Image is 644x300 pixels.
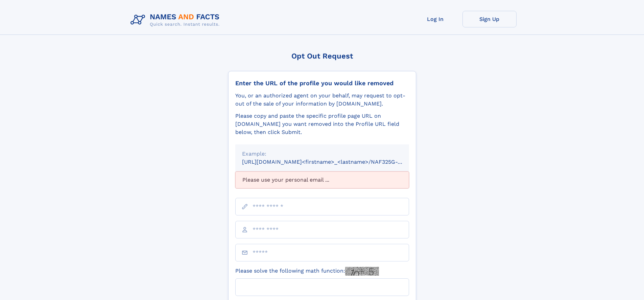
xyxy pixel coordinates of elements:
div: You, or an authorized agent on your behalf, may request to opt-out of the sale of your informatio... [235,92,409,108]
div: Example: [242,150,402,158]
div: Enter the URL of the profile you would like removed [235,79,409,87]
a: Sign Up [462,11,517,27]
div: Please use your personal email ... [235,171,409,188]
a: Log In [408,11,462,27]
div: Opt Out Request [228,52,416,60]
small: [URL][DOMAIN_NAME]<firstname>_<lastname>/NAF325G-xxxxxxxx [242,159,422,165]
img: Logo Names and Facts [128,11,225,29]
label: Please solve the following math function: [235,267,379,276]
div: Please copy and paste the specific profile page URL on [DOMAIN_NAME] you want removed into the Pr... [235,112,409,136]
